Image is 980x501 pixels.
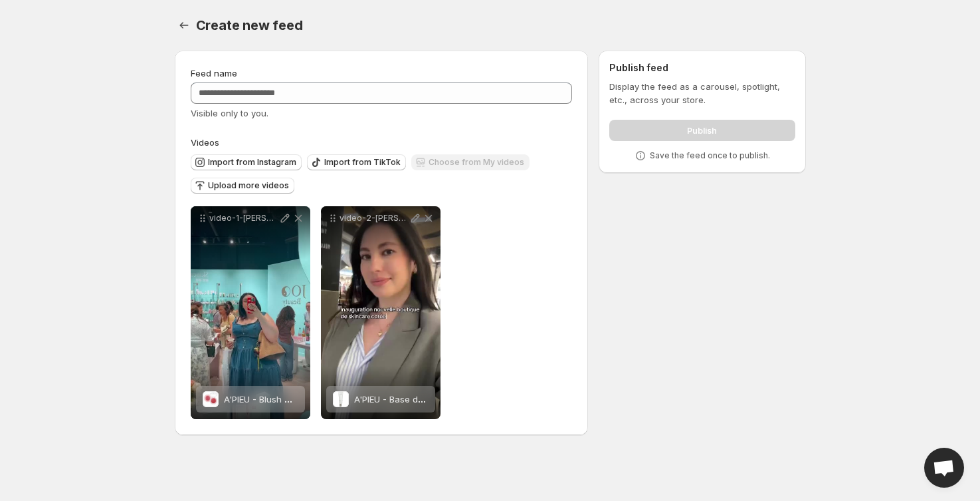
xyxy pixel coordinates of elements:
[354,394,553,405] span: A'PIEU - Base de Teint Lissante Start Up – 30 ml
[340,213,409,224] p: video-2-[PERSON_NAME]
[196,17,303,33] span: Create new feed
[191,68,237,79] span: Feed name
[307,154,406,170] button: Import from TikTok
[650,150,770,161] p: Save the feed once to publish.
[609,80,795,106] p: Display the feed as a carousel, spotlight, etc., across your store.
[191,154,302,170] button: Import from Instagram
[203,391,219,407] img: A'PIEU - Blush Gelée Teint Frais Juicy-Pang – RD01
[191,137,219,148] span: Videos
[924,448,964,488] a: Open chat
[208,180,289,191] span: Upload more videos
[191,178,294,194] button: Upload more videos
[208,157,296,168] span: Import from Instagram
[175,16,193,35] button: Settings
[209,213,278,224] p: video-1-[PERSON_NAME]
[333,391,349,407] img: A'PIEU - Base de Teint Lissante Start Up – 30 ml
[224,394,435,405] span: A'PIEU - Blush Gelée Teint Frais Juicy-Pang – RD01
[321,206,441,419] div: video-2-[PERSON_NAME]A'PIEU - Base de Teint Lissante Start Up – 30 mlA'PIEU - Base de Teint Lissa...
[191,206,310,419] div: video-1-[PERSON_NAME]A'PIEU - Blush Gelée Teint Frais Juicy-Pang – RD01A'PIEU - Blush Gelée Teint...
[324,157,401,168] span: Import from TikTok
[609,61,795,75] h2: Publish feed
[191,108,268,118] span: Visible only to you.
